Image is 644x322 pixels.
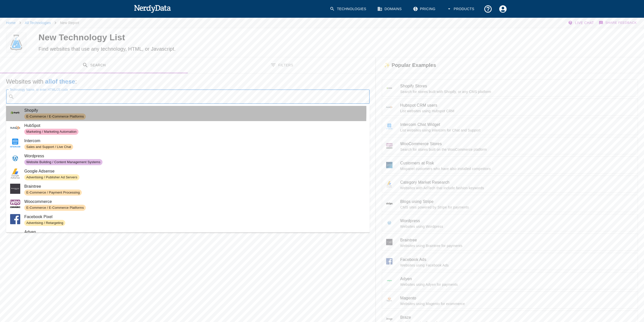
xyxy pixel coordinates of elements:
[10,199,20,209] img: 7da5a261-bf51-4098-b6d9-1c8e0f813b08.jpg
[481,2,495,16] button: Support and Documentation
[382,99,638,116] a: Hubspot CRM usersList websites using Hubspot CRM
[386,123,392,130] img: f48d9932-2638-426a-9ca8-d84a6b78fd6e.jpg
[10,168,20,179] img: 795bae79-af8a-43e9-8f76-c7d62378d388.jpg
[386,297,392,303] img: 862eed5d-4b4d-43d2-9881-5cd62dd2dcf0.jpg
[567,18,596,28] button: Live Chat
[10,153,20,163] img: a5e99983-4836-42b0-9869-162d78db7524.jpg
[386,258,392,264] img: 31a297df-b771-4c21-b673-2c57a9a2543b.jpg
[24,221,65,225] span: Advertising / Retargeting
[386,277,392,284] img: 344ff9ed-80cd-4375-967e-453a74d6f0b5.jpg
[38,45,336,53] h6: Find websites that use any technology, HTML, or Javascript.
[400,122,634,128] span: Intercom Chat Widget
[25,21,51,25] a: All Technologies
[24,138,366,144] span: Intercom
[24,160,102,165] span: Website Building / Content Management Systems
[6,18,79,28] nav: breadcrumb
[400,295,634,301] span: Magento
[410,2,440,16] a: Pricing
[382,195,638,212] a: Blogs using StripeCMS sites powered by Stripe for payments
[400,263,634,268] p: Websites using Facebook Ads
[382,137,638,154] a: WooCommerce StoresSearch for stores built on the WooCommerce platform
[400,166,634,171] p: Mixpanel customers who have also installed competitors
[10,229,20,239] img: ACwAAAAAAQABAAACADs=
[495,2,510,16] button: Account Settings
[10,138,20,148] img: f48d9932-2638-426a-9ca8-d84a6b78fd6e.jpg
[444,2,479,16] button: Products
[24,214,366,220] span: Facebook Pixel
[10,108,20,118] img: d513e568-ad32-44b5-b0c8-1b7d3fbe88a6.jpg
[400,179,634,185] span: Category Market Research
[382,272,638,289] a: AdyenWebsites using Adyen for payments
[400,218,634,224] span: Wordpress
[400,282,634,287] p: Websites using Adyen for payments
[24,145,73,149] span: Sales and Support / Live Chat
[24,123,366,129] span: HubSpot
[400,301,634,306] p: Websites using Magento for ecommerce
[382,233,638,251] a: BraintreeWebsites using Braintree for payments
[374,2,406,16] a: Domains
[400,224,634,229] p: Websites using Wordpress
[400,141,634,147] span: WooCommerce Stores
[598,18,638,28] button: Share Feedback
[400,83,634,89] span: Shopify Stores
[386,181,392,187] img: 795bae79-af8a-43e9-8f76-c7d62378d388.jpg
[400,276,634,282] span: Adyen
[134,4,171,14] img: NerdyData.com
[386,85,392,91] img: d513e568-ad32-44b5-b0c8-1b7d3fbe88a6.jpg
[38,32,125,42] span: New Technology List
[382,118,638,135] a: Intercom Chat WidgetList websites using Intercom for Chat and Support
[386,200,392,207] img: e0da30f9-f622-4c97-93ff-29bdbb135f75.jpg
[382,156,638,174] a: Customers at RiskMixpanel customers who have also installed competitors
[10,87,68,92] label: Technology Name, or enter HTML/JS code
[619,286,638,305] iframe: Drift Widget Chat Controller
[188,57,376,73] button: Filters
[400,199,634,205] span: Blogs using Stripe
[8,32,24,53] img: logo
[386,220,392,226] img: a5e99983-4836-42b0-9869-162d78db7524.jpg
[24,199,366,205] span: Woocommerce
[24,107,366,113] span: Shopify
[382,176,638,193] a: Category Market ResearchWebsites with AdTech that include fashion keywords
[24,183,366,190] span: Braintree
[60,20,79,25] p: New Report
[24,175,79,180] span: Advertising / Publisher Ad Servers
[386,143,392,149] img: 7da5a261-bf51-4098-b6d9-1c8e0f813b08.jpg
[327,2,370,16] a: Technologies
[24,190,82,195] span: E-Commerce / Payment Processing
[400,89,634,94] p: Search for stores built with Shopify, or any CMS platform
[10,184,20,194] img: ef5f765a-9d26-4f73-88f5-b02c862a9a40.jpg
[6,78,370,86] h5: Websites with :
[400,314,634,320] span: Braze
[24,114,86,119] span: E-Commerce / E-Commerce Platforms
[24,129,78,134] span: Marketing / Marketing Automation
[382,253,638,270] a: Facebook AdsWebsites using Facebook Ads
[382,79,638,97] a: Shopify StoresSearch for stores built with Shopify, or any CMS platform
[24,153,366,159] span: Wordpress
[24,168,366,174] span: Google Adsense
[6,21,16,25] a: Home
[386,104,392,110] img: a9e5c921-6753-4dd5-bbf1-d3e781a53414.jpg
[400,128,634,133] p: List websites using Intercom for Chat and Support
[400,237,634,243] span: Braintree
[400,257,634,263] span: Facebook Ads
[400,147,634,152] p: Search for stores built on the WooCommerce platform
[400,160,634,166] span: Customers at Risk
[386,239,392,245] img: ef5f765a-9d26-4f73-88f5-b02c862a9a40.jpg
[382,291,638,309] a: MagentoWebsites using Magento for ecommerce
[400,185,634,191] p: Websites with AdTech that include fashion keywords
[10,123,20,133] img: a9e5c921-6753-4dd5-bbf1-d3e781a53414.jpg
[45,78,75,85] b: all of these
[10,214,20,224] img: 31a297df-b771-4c21-b673-2c57a9a2543b.jpg
[24,229,366,235] span: Adyen
[24,205,86,210] span: E-Commerce / E-Commerce Platforms
[400,205,634,210] p: CMS sites powered by Stripe for payments
[400,108,634,113] p: List websites using Hubspot CRM
[400,243,634,248] p: Websites using Braintree for payments
[382,214,638,231] a: WordpressWebsites using Wordpress
[386,162,392,168] img: 26cd9529-de61-4704-9902-6de1a24485a0.jpg
[400,102,634,108] span: Hubspot CRM users
[376,57,440,73] h6: ✨ Popular Examples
